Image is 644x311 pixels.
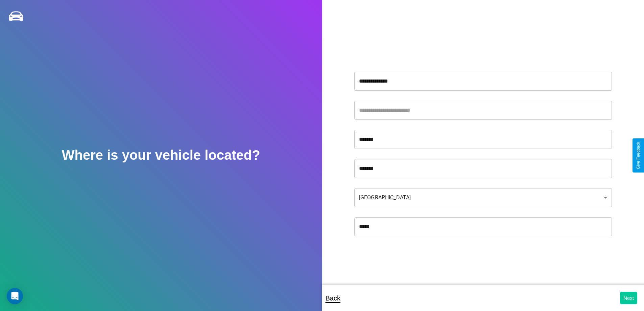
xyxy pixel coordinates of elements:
[636,142,641,169] div: Give Feedback
[620,292,637,304] button: Next
[326,292,340,304] p: Back
[62,148,260,163] h2: Where is your vehicle located?
[7,288,23,304] div: Open Intercom Messenger
[354,188,612,207] div: [GEOGRAPHIC_DATA]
